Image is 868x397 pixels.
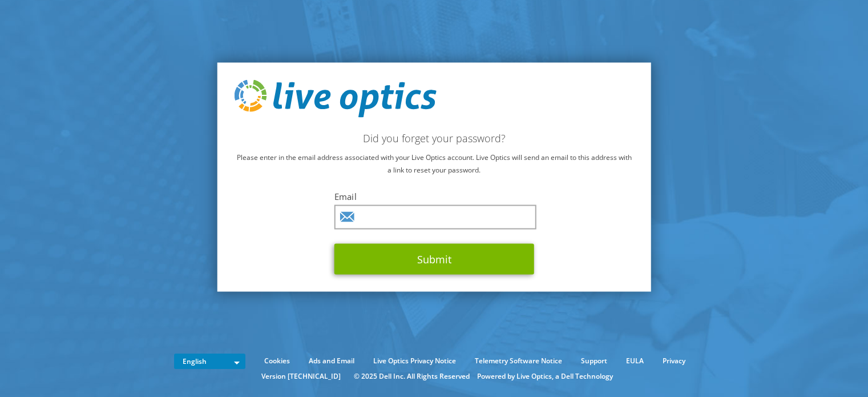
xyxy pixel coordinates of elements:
a: Privacy [654,355,694,367]
label: Email [334,190,534,202]
p: Please enter in the email address associated with your Live Optics account. Live Optics will send... [234,151,634,176]
li: Version [TECHNICAL_ID] [256,370,346,383]
a: Telemetry Software Notice [466,355,571,367]
img: live_optics_svg.svg [234,80,436,118]
a: Support [572,355,616,367]
a: Cookies [256,355,298,367]
h2: Did you forget your password? [234,131,634,144]
li: © 2025 Dell Inc. All Rights Reserved [348,370,475,383]
a: Ads and Email [300,355,363,367]
a: EULA [617,355,652,367]
button: Submit [334,243,534,274]
a: Live Optics Privacy Notice [365,355,465,367]
li: Powered by Live Optics, a Dell Technology [477,370,613,383]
